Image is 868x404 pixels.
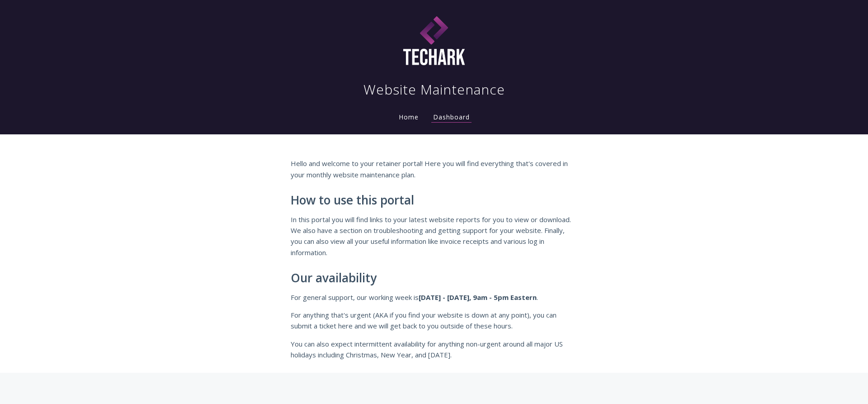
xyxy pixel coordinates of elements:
p: For general support, our working week is . [291,292,577,303]
h2: Our availability [291,271,577,285]
h2: How to use this portal [291,194,577,207]
strong: [DATE] - [DATE], 9am - 5pm Eastern [419,293,537,302]
p: You can also expect intermittent availability for anything non-urgent around all major US holiday... [291,338,577,361]
h1: Website Maintenance [363,81,505,99]
p: For anything that's urgent (AKA if you find your website is down at any point), you can submit a ... [291,309,577,332]
p: In this portal you will find links to your latest website reports for you to view or download. We... [291,214,577,258]
a: Dashboard [431,113,472,123]
a: Home [397,113,420,121]
p: Hello and welcome to your retainer portal! Here you will find everything that's covered in your m... [291,158,577,180]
